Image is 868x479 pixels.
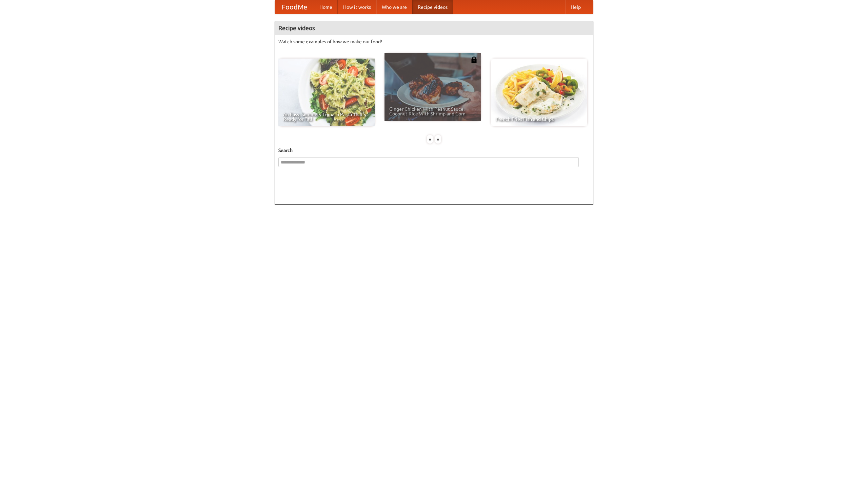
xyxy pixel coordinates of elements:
[338,0,376,14] a: How it works
[376,0,412,14] a: Who we are
[275,0,314,14] a: FoodMe
[275,21,593,35] h4: Recipe videos
[283,112,370,122] span: An Easy, Summery Tomato Pasta That's Ready for Fall
[412,0,453,14] a: Recipe videos
[314,0,338,14] a: Home
[278,147,590,154] h5: Search
[278,38,590,45] p: Watch some examples of how we make our food!
[471,57,477,63] img: 483408.png
[427,135,433,144] div: «
[435,135,441,144] div: »
[496,117,583,122] span: French Fries Fish and Chips
[565,0,586,14] a: Help
[491,59,587,126] a: French Fries Fish and Chips
[278,59,375,126] a: An Easy, Summery Tomato Pasta That's Ready for Fall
